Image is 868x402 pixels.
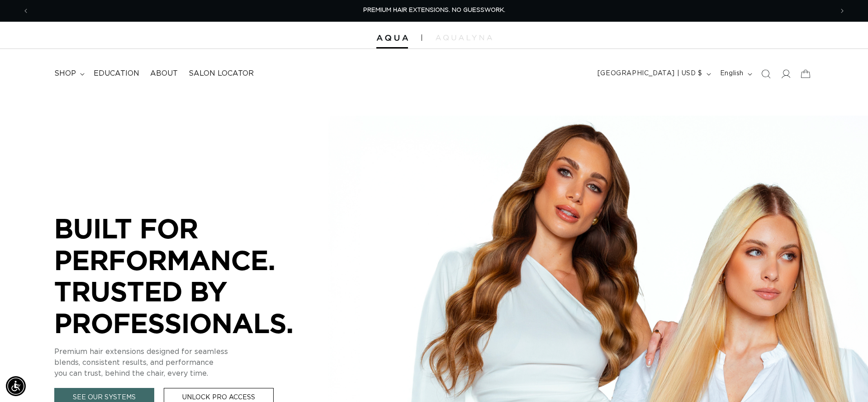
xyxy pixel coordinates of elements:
span: Salon Locator [189,69,254,78]
p: BUILT FOR PERFORMANCE. TRUSTED BY PROFESSIONALS. [54,213,326,339]
summary: Search [756,64,776,84]
button: [GEOGRAPHIC_DATA] | USD $ [592,65,715,82]
button: Next announcement [832,2,852,19]
span: English [720,69,744,78]
span: [GEOGRAPHIC_DATA] | USD $ [598,69,702,78]
span: About [150,69,178,78]
div: Accessibility Menu [6,376,26,396]
a: About [145,63,183,84]
summary: shop [49,63,88,84]
a: Education [88,63,145,84]
img: aqualyna.com [436,35,492,40]
button: English [715,65,756,82]
a: Salon Locator [183,63,259,84]
button: Previous announcement [16,2,36,19]
span: shop [54,69,76,78]
span: PREMIUM HAIR EXTENSIONS. NO GUESSWORK. [363,7,505,13]
p: Premium hair extensions designed for seamless blends, consistent results, and performance you can... [54,346,326,379]
span: Education [94,69,139,78]
img: Aqua Hair Extensions [376,35,408,41]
